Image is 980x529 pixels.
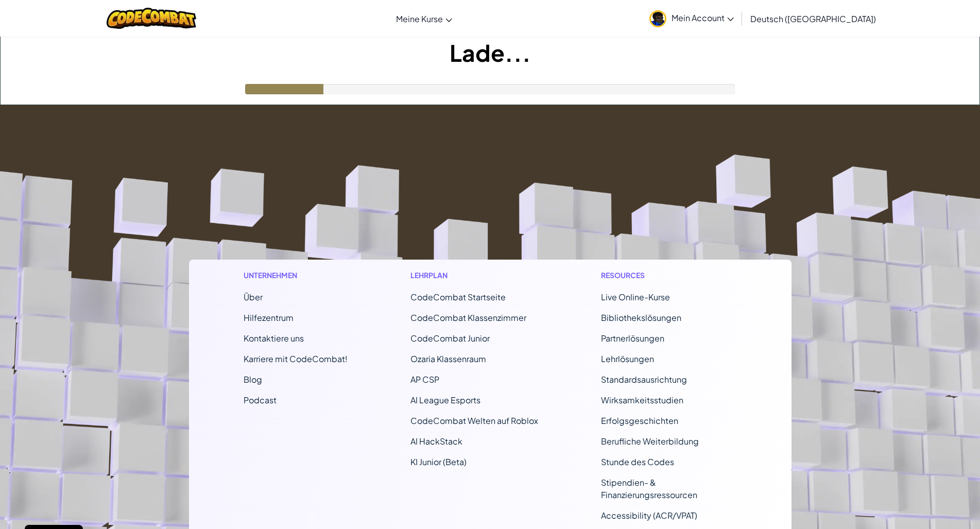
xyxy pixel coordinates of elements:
a: Mein Account [644,2,739,35]
img: avatar [649,10,666,27]
a: Wirksamkeitsstudien [601,395,683,405]
h1: Lehrplan [410,270,538,281]
a: Hilfezentrum [244,312,294,323]
span: Mein Account [672,12,734,23]
a: Deutsch ([GEOGRAPHIC_DATA]) [745,5,881,32]
a: Standardsausrichtung [601,374,687,385]
h1: Unternehmen [244,270,348,281]
a: CodeCombat Welten auf Roblox [410,415,538,426]
a: Podcast [244,395,277,405]
a: Über [244,292,263,302]
span: CodeCombat Startseite [410,292,506,302]
span: Kontaktiere uns [244,333,304,344]
a: CodeCombat Klassenzimmer [410,312,526,323]
a: Blog [244,374,262,385]
a: Berufliche Weiterbildung [601,436,699,447]
span: Deutsch ([GEOGRAPHIC_DATA]) [750,13,876,24]
img: CodeCombat logo [107,8,197,29]
a: Bibliothekslösungen [601,312,681,323]
a: Ozaria Klassenraum [410,353,486,364]
a: Erfolgsgeschichten [601,415,678,426]
a: Partnerlösungen [601,333,664,344]
a: KI Junior (Beta) [410,456,467,467]
a: Meine Kurse [391,5,457,32]
a: AI HackStack [410,436,462,447]
a: CodeCombat Junior [410,333,490,344]
h1: Lade... [1,37,979,69]
a: Stipendien- & Finanzierungsressourcen [601,477,697,500]
a: Karriere mit CodeCombat! [244,353,348,364]
a: Stunde des Codes [601,456,674,467]
a: Accessibility (ACR/VPAT) [601,510,697,521]
a: AP CSP [410,374,439,385]
a: AI League Esports [410,395,480,405]
span: Meine Kurse [396,13,443,24]
h1: Resources [601,270,736,281]
a: Live Online-Kurse [601,292,670,302]
a: Lehrlösungen [601,353,654,364]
